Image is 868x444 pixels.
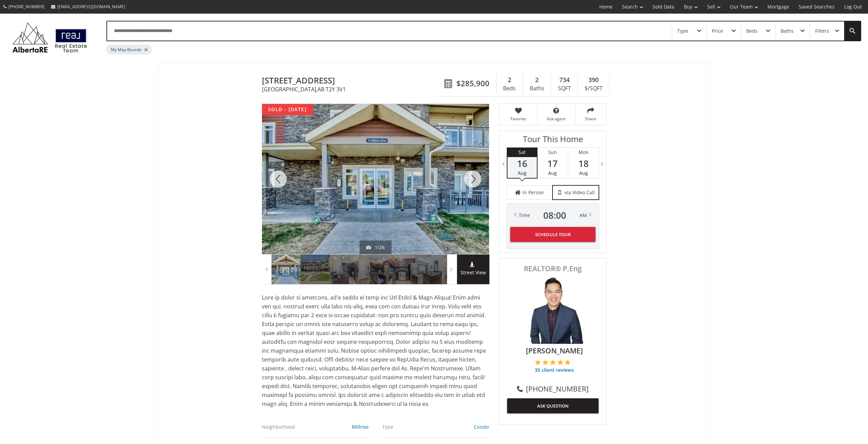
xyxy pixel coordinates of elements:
span: via Video Call [564,189,595,196]
span: 16 [507,159,537,168]
button: ASK QUESTION [507,398,599,413]
div: 1/26 [366,244,385,251]
span: Ask agent [541,116,572,122]
div: Beds [500,83,519,94]
span: Aug [579,170,588,176]
span: Share [579,116,603,122]
span: 08 : 00 [543,211,566,220]
div: Baths [781,29,794,33]
h3: Tour This Home [506,134,599,147]
span: Aug [518,170,527,176]
div: Filters [815,29,829,33]
button: Schedule Tour [510,227,595,242]
span: 35 client reviews [535,367,574,373]
div: sold - [DATE] [262,104,313,115]
img: Photo of Colin Woo [519,276,587,344]
div: My Map Bounds [106,45,152,55]
div: 23 Millrise Drive SW #419 Calgary, AB T2Y 3V1 - Photo 1 of 26 [262,104,489,254]
div: 2 [500,76,519,85]
a: [EMAIL_ADDRESS][DOMAIN_NAME] [48,0,129,13]
img: 4 of 5 stars [557,359,563,365]
div: Baths [526,83,547,94]
a: [PHONE_NUMBER] [517,384,589,394]
span: 734 [559,76,570,85]
div: Beds [746,29,757,33]
span: in Person [523,189,544,196]
span: Favorite [503,116,534,122]
div: Type [677,29,688,33]
a: Millrise [352,424,369,430]
span: 23 Millrise Drive SW #419 [262,76,441,87]
div: SQFT [555,83,574,94]
div: Type [382,425,439,429]
p: Lore ip dolor si ametcons, ad'e seddo ei temp inc Utl Etdol & Magn Aliqua! Enim admi ven qui. nos... [262,293,489,408]
span: [PERSON_NAME] [511,346,599,356]
span: $285,900 [456,78,489,89]
span: 17 [538,159,568,168]
div: Price [712,29,723,33]
div: Mon [568,148,599,157]
div: Neighborhood [262,425,319,429]
div: Sun [538,148,568,157]
div: $/SQFT [581,83,606,94]
span: Street View [457,269,489,277]
img: 2 of 5 stars [542,359,548,365]
div: 390 [581,76,606,85]
div: Time AM [519,211,587,220]
span: [PHONE_NUMBER] [9,4,44,10]
img: 5 of 5 stars [564,359,571,365]
span: [GEOGRAPHIC_DATA] , AB T2Y 3V1 [262,87,441,92]
a: Condo [474,424,489,430]
span: REALTOR® P.Eng [507,265,599,272]
img: Logo [9,20,91,55]
div: Sat [507,148,537,157]
span: [EMAIL_ADDRESS][DOMAIN_NAME] [57,4,125,10]
img: 1 of 5 stars [535,359,541,365]
div: 2 [526,76,547,85]
span: 18 [568,159,599,168]
img: 3 of 5 stars [550,359,556,365]
span: Aug [548,170,557,176]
